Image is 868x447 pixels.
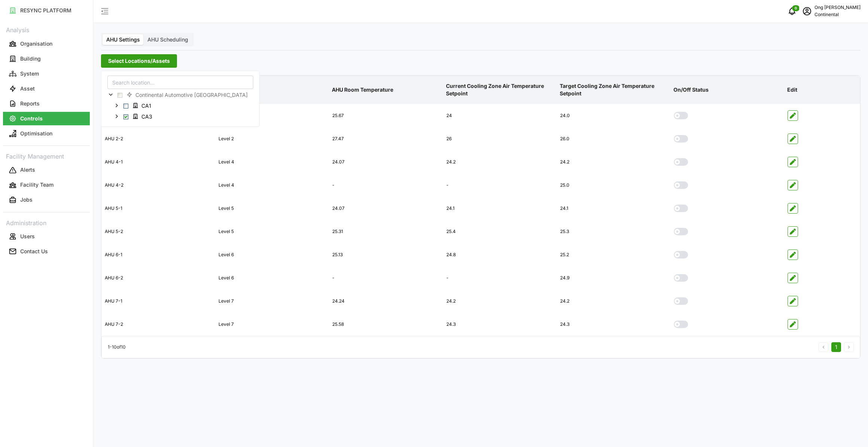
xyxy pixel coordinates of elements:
button: Contact Us [3,245,90,258]
div: Select Locations/Assets [101,71,260,127]
span: CA1 [141,102,151,110]
input: Search location... [107,76,253,89]
p: Facility Management [3,150,90,161]
div: Level 7 [216,292,328,310]
a: Facility Team [3,178,90,193]
a: Jobs [3,193,90,208]
a: Alerts [3,163,90,178]
div: 24.2 [443,153,556,171]
p: Target Cooling Zone Air Temperature Setpoint [558,76,669,104]
p: Optimisation [20,130,52,137]
div: AHU 7-1 [102,292,215,310]
div: Level 5 [216,199,328,218]
p: Current Cooling Zone Air Temperature Setpoint [444,76,555,104]
div: Level 7 [216,315,328,334]
a: RESYNC PLATFORM [3,3,90,18]
p: Reports [20,100,40,107]
button: Building [3,52,90,65]
a: Users [3,229,90,244]
p: Analysis [3,24,90,35]
div: 24.2 [557,292,670,310]
span: AHU Settings [106,36,140,43]
div: 24.3 [557,315,670,334]
div: 26 [443,130,556,148]
div: AHU 5-2 [102,223,215,241]
a: Organisation [3,36,90,51]
div: Level 6 [216,269,328,287]
p: Controls [20,115,43,122]
button: Controls [3,112,90,125]
p: 1 - 10 of 10 [108,344,126,351]
p: AHU Room Temperature [330,80,441,99]
button: Asset [3,82,90,95]
span: Select Locations/Assets [108,55,170,67]
div: - [443,176,556,195]
div: Level 6 [216,246,328,264]
button: 1 [831,342,841,352]
div: 25.4 [443,223,556,241]
div: 24.07 [329,153,442,171]
span: Continental Automotive Singapore [123,90,253,99]
div: Level 2 [216,107,328,125]
div: 24.8 [443,246,556,264]
span: CA3 [141,113,152,120]
div: - [329,176,442,195]
div: Level 2 [216,130,328,148]
p: RESYNC PLATFORM [20,7,71,14]
div: - [443,269,556,287]
button: Jobs [3,193,90,207]
div: 25.67 [329,107,442,125]
span: Continental Automotive [GEOGRAPHIC_DATA] [135,91,248,99]
span: 0 [795,6,797,11]
a: Building [3,51,90,66]
a: Asset [3,81,90,96]
div: 24.0 [557,107,670,125]
a: Controls [3,111,90,126]
p: Users [20,233,35,240]
p: Jobs [20,196,33,203]
button: Optimisation [3,127,90,140]
div: 24.24 [329,292,442,310]
p: Edit [786,80,859,99]
div: AHU 2-2 [102,130,215,148]
p: On/Off Status [672,80,783,99]
span: CA3 [129,112,158,121]
p: Building [20,55,41,62]
div: 25.31 [329,223,442,241]
p: System [20,70,39,77]
div: AHU 7-2 [102,315,215,334]
p: Contact Us [20,248,48,255]
div: 26.0 [557,130,670,148]
div: 24.2 [557,153,670,171]
button: RESYNC PLATFORM [3,4,90,17]
div: AHU 4-1 [102,153,215,171]
p: Ong [PERSON_NAME] [814,4,861,11]
div: 24.1 [557,199,670,218]
button: Alerts [3,163,90,177]
div: 24.07 [329,199,442,218]
div: - [329,269,442,287]
button: Facility Team [3,178,90,192]
button: Select Locations/Assets [101,54,177,68]
div: AHU 6-1 [102,246,215,264]
div: AHU 4-2 [102,176,215,195]
a: System [3,66,90,81]
p: Location [217,80,327,99]
div: 24.1 [443,199,556,218]
button: Organisation [3,37,90,50]
p: Organisation [20,40,52,48]
div: 24.9 [557,269,670,287]
a: Optimisation [3,126,90,141]
p: Alerts [20,166,35,174]
div: 24.3 [443,315,556,334]
p: Asset [20,85,35,92]
a: Reports [3,96,90,111]
button: schedule [800,4,814,19]
button: notifications [785,4,800,19]
button: Users [3,230,90,243]
div: 25.2 [557,246,670,264]
div: Level 4 [216,153,328,171]
div: 25.58 [329,315,442,334]
div: 25.0 [557,176,670,195]
button: System [3,67,90,80]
